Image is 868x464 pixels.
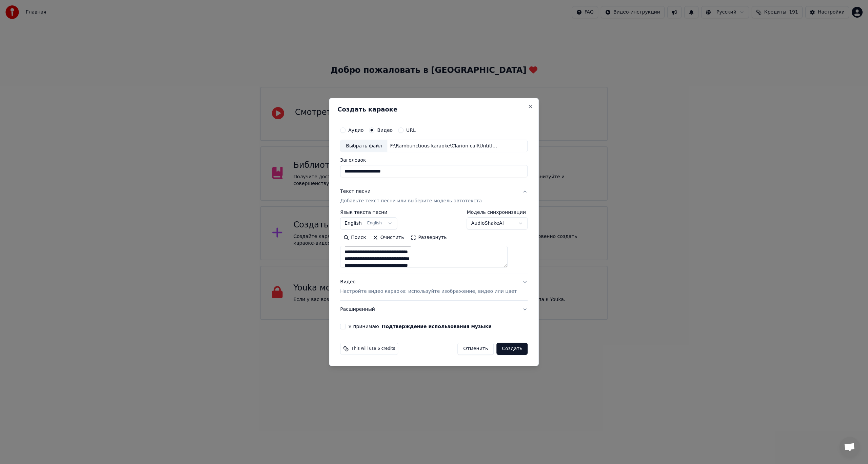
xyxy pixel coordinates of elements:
button: Расширенный [340,301,528,318]
button: Очистить [370,233,408,243]
p: Добавьте текст песни или выберите модель автотекста [340,198,482,205]
div: Текст песниДобавьте текст песни или выберите модель автотекста [340,210,528,273]
button: Я принимаю [382,324,492,329]
p: Настройте видео караоке: используйте изображение, видео или цвет [340,288,517,295]
div: F:\Rambunctious karaoke\Clarion call\UntitledClarion Call.mp4 [387,143,502,149]
span: This will use 6 credits [351,346,395,351]
label: URL [406,128,416,133]
label: Заголовок [340,158,528,163]
button: Развернуть [407,233,450,243]
label: Видео [377,128,393,133]
div: Видео [340,279,517,295]
div: Текст песни [340,188,371,195]
button: ВидеоНастройте видео караоке: используйте изображение, видео или цвет [340,274,528,301]
button: Текст песниДобавьте текст песни или выберите модель автотекста [340,183,528,210]
label: Аудио [348,128,363,133]
label: Я принимаю [348,324,492,329]
label: Модель синхронизации [467,210,528,215]
button: Отменить [457,343,494,355]
button: Создать [496,343,528,355]
label: Язык текста песни [340,210,397,215]
h2: Создать караоке [337,106,530,113]
div: Выбрать файл [340,140,387,152]
button: Поиск [340,233,369,243]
